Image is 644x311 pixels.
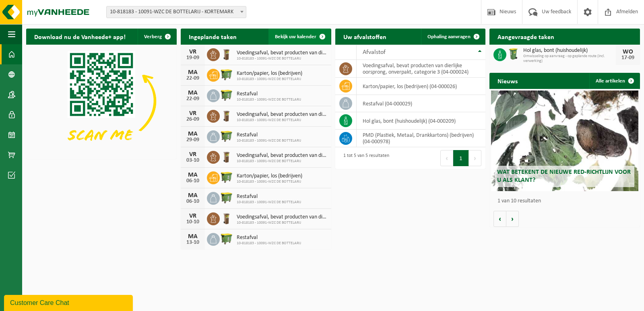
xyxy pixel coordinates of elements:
[237,132,301,138] span: Restafval
[185,76,201,81] div: 22-09
[268,29,330,45] a: Bekijk uw kalender
[620,55,636,61] div: 17-09
[220,109,233,122] img: WB-0140-HPE-BN-01
[237,235,301,241] span: Restafval
[237,118,327,123] span: 10-818183 - 10091-WZC DE BOTTELARIJ
[220,88,233,102] img: WB-1100-HPE-GN-50
[185,199,201,204] div: 06-10
[185,158,201,163] div: 03-10
[506,47,520,61] img: WB-0240-HPE-GN-50
[185,55,201,61] div: 19-09
[620,49,636,55] div: WO
[185,137,201,143] div: 29-09
[237,194,301,200] span: Restafval
[491,91,638,191] a: Wat betekent de nieuwe RED-richtlijn voor u als klant?
[237,91,301,97] span: Restafval
[489,73,526,89] h2: Nieuws
[220,170,233,184] img: WB-1100-HPE-GN-50
[237,138,301,143] span: 10-818183 - 10091-WZC DE BOTTELARIJ
[237,173,302,179] span: Karton/papier, los (bedrijven)
[185,110,201,117] div: VR
[185,131,201,137] div: MA
[185,178,201,184] div: 06-10
[26,29,134,44] h2: Download nu de Vanheede+ app!
[237,77,302,82] span: 10-818183 - 10091-WZC DE BOTTELARIJ
[138,29,176,45] button: Verberg
[185,117,201,122] div: 26-09
[237,159,327,164] span: 10-818183 - 10091-WZC DE BOTTELARIJ
[237,111,327,118] span: Voedingsafval, bevat producten van dierlijke oorsprong, onverpakt, categorie 3
[220,232,233,245] img: WB-1100-HPE-GN-50
[363,49,386,56] span: Afvalstof
[489,29,562,44] h2: Aangevraagde taken
[181,29,245,44] h2: Ingeplande taken
[185,213,201,219] div: VR
[237,50,327,56] span: Voedingsafval, bevat producten van dierlijke oorsprong, onverpakt, categorie 3
[185,192,201,199] div: MA
[185,90,201,96] div: MA
[237,241,301,246] span: 10-818183 - 10091-WZC DE BOTTELARIJ
[357,130,486,147] td: PMD (Plastiek, Metaal, Drankkartons) (bedrijven) (04-000978)
[220,191,233,204] img: WB-1100-HPE-GN-50
[237,214,327,220] span: Voedingsafval, bevat producten van dierlijke oorsprong, onverpakt, categorie 3
[185,233,201,240] div: MA
[237,70,302,77] span: Karton/papier, los (bedrijven)
[589,73,639,89] a: Alle artikelen
[339,149,389,167] div: 1 tot 5 van 5 resultaten
[237,56,327,61] span: 10-818183 - 10091-WZC DE BOTTELARIJ
[523,47,616,54] span: Hol glas, bont (huishoudelijk)
[275,34,316,39] span: Bekijk uw kalender
[185,151,201,158] div: VR
[427,34,471,39] span: Ophaling aanvragen
[493,211,506,227] button: Vorige
[144,34,162,39] span: Verberg
[469,150,481,166] button: Next
[421,29,485,45] a: Ophaling aanvragen
[237,179,302,184] span: 10-818183 - 10091-WZC DE BOTTELARIJ
[185,69,201,76] div: MA
[335,29,394,44] h2: Uw afvalstoffen
[237,152,327,159] span: Voedingsafval, bevat producten van dierlijke oorsprong, onverpakt, categorie 3
[107,6,246,18] span: 10-818183 - 10091-WZC DE BOTTELARIJ - KORTEMARK
[220,129,233,143] img: WB-1100-HPE-GN-50
[357,112,486,130] td: hol glas, bont (huishoudelijk) (04-000209)
[497,198,636,204] p: 1 van 10 resultaten
[185,219,201,225] div: 10-10
[237,220,327,225] span: 10-818183 - 10091-WZC DE BOTTELARIJ
[220,211,233,225] img: WB-0140-HPE-BN-01
[220,47,233,61] img: WB-0140-HPE-BN-01
[220,68,233,81] img: WB-1100-HPE-GN-50
[357,78,486,95] td: karton/papier, los (bedrijven) (04-000026)
[357,95,486,112] td: restafval (04-000029)
[497,169,631,183] span: Wat betekent de nieuwe RED-richtlijn voor u als klant?
[453,150,469,166] button: 1
[237,97,301,102] span: 10-818183 - 10091-WZC DE BOTTELARIJ
[185,240,201,245] div: 13-10
[523,54,616,64] span: Omwisseling op aanvraag - op geplande route (incl. verwerking)
[106,6,246,18] span: 10-818183 - 10091-WZC DE BOTTELARIJ - KORTEMARK
[185,172,201,178] div: MA
[357,60,486,78] td: voedingsafval, bevat producten van dierlijke oorsprong, onverpakt, categorie 3 (04-000024)
[220,150,233,163] img: WB-0140-HPE-BN-01
[506,211,519,227] button: Volgende
[237,200,301,205] span: 10-818183 - 10091-WZC DE BOTTELARIJ
[440,150,453,166] button: Previous
[185,96,201,102] div: 22-09
[4,293,134,311] iframe: chat widget
[185,49,201,55] div: VR
[26,45,177,157] img: Download de VHEPlus App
